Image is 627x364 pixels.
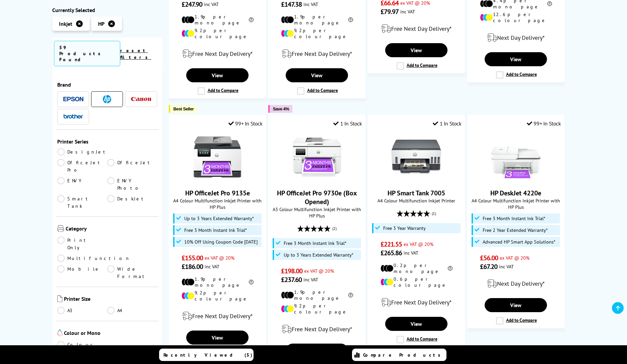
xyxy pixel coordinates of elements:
[483,239,555,245] span: Advanced HP Smart App Solutions*
[103,95,111,103] img: HP
[182,27,254,39] li: 9.2p per colour page
[57,341,107,348] a: Colour
[485,52,547,66] a: View
[184,227,247,233] span: Free 3 Month Instant Ink Trial*
[228,120,263,127] div: 99+ In Stock
[205,263,219,270] span: inc VAT
[281,14,353,26] li: 1.9p per mono page
[120,48,151,60] a: reset filters
[63,97,83,102] img: Epson
[182,290,254,302] li: 9.2p per colour page
[159,349,254,361] a: Recently Viewed (5)
[268,105,292,113] button: Save 4%
[57,195,107,210] a: Smart Tank
[380,7,399,16] span: £79.97
[169,105,197,113] button: Best Seller
[57,255,130,262] a: Multifunction
[284,252,353,258] span: Up to 3 Years Extended Warranty*
[192,132,242,182] img: HP OfficeJet Pro 9135e
[57,307,107,314] a: A3
[480,262,498,271] span: £67.20
[480,11,552,23] li: 12.6p per colour page
[397,336,437,343] label: Add to Compare
[173,106,194,111] span: Best Seller
[107,195,157,210] a: DeskJet
[385,43,447,57] a: View
[491,132,541,182] img: HP DeskJet 4220e
[204,1,219,7] span: inc VAT
[184,216,254,221] span: Up to 3 Years Extended Warranty*
[172,44,263,63] div: modal_delivery
[286,68,348,82] a: View
[483,216,545,221] span: Free 3 Month Instant Ink Trial*
[63,114,83,119] img: Brother
[107,307,157,314] a: A4
[491,177,541,183] a: HP DeskJet 4220e
[63,112,83,121] a: Brother
[198,87,238,95] label: Add to Compare
[333,120,362,127] div: 1 In Stock
[63,95,83,103] a: Epson
[391,132,441,182] img: HP Smart Tank 7005
[57,177,107,192] a: ENVY
[527,120,561,127] div: 99+ In Stock
[57,138,157,145] span: Printer Series
[397,62,437,70] label: Add to Compare
[186,68,249,82] a: View
[380,240,402,249] span: £221.55
[64,295,157,303] span: Printer Size
[64,330,157,338] span: Colour or Mono
[496,71,537,79] label: Add to Compare
[172,197,263,210] span: A4 Colour Multifunction Inkjet Printer with HP Plus
[303,1,318,7] span: inc VAT
[57,265,107,280] a: Mobile
[66,225,157,233] span: Category
[292,132,342,182] img: HP OfficeJet Pro 9730e (Box Opened)
[182,262,203,271] span: £186.00
[284,241,346,246] span: Free 3 Month Instant Ink Trial*
[272,44,362,63] div: modal_delivery
[273,106,289,111] span: Save 4%
[57,330,62,336] img: Colour or Mono
[184,239,258,245] span: 10% Off Using Coupon Code [DATE]
[182,254,203,262] span: £155.00
[471,197,561,210] span: A4 Colour Multifunction Inkjet Printer with HP Plus
[131,97,151,101] img: Canon
[97,95,117,103] a: HP
[471,28,561,47] div: modal_delivery
[281,275,302,284] span: £237.60
[107,159,157,174] a: OfficeJet
[185,189,250,197] a: HP OfficeJet Pro 9135e
[52,7,162,13] div: Currently Selected
[371,197,462,204] span: A4 Colour Multifunction Inkjet Printer
[332,222,337,235] span: (2)
[380,249,402,257] span: £265.86
[490,189,541,197] a: HP DeskJet 4220e
[57,159,107,174] a: OfficeJet Pro
[292,177,342,183] a: HP OfficeJet Pro 9730e (Box Opened)
[182,14,254,26] li: 1.9p per mono page
[499,263,514,270] span: inc VAT
[281,289,353,301] li: 1.9p per mono page
[391,177,441,183] a: HP Smart Tank 7005
[272,320,362,339] div: modal_delivery
[59,20,72,27] span: Inkjet
[385,317,447,331] a: View
[480,254,498,262] span: £56.00
[400,8,415,15] span: inc VAT
[500,255,530,261] span: ex VAT @ 20%
[272,206,362,219] span: A3 Colour Multifunction Inkjet Printer with HP Plus
[404,241,433,247] span: ex VAT @ 20%
[163,352,253,358] span: Recently Viewed (5)
[432,207,436,220] span: (1)
[433,120,462,127] div: 1 In Stock
[172,307,263,326] div: modal_delivery
[186,331,249,345] a: View
[371,19,462,38] div: modal_delivery
[277,189,357,206] a: HP OfficeJet Pro 9730e (Box Opened)
[383,225,426,231] span: Free 3 Year Warranty
[107,265,157,280] a: Wide Format
[303,276,318,283] span: inc VAT
[205,255,234,261] span: ex VAT @ 20%
[496,317,537,325] label: Add to Compare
